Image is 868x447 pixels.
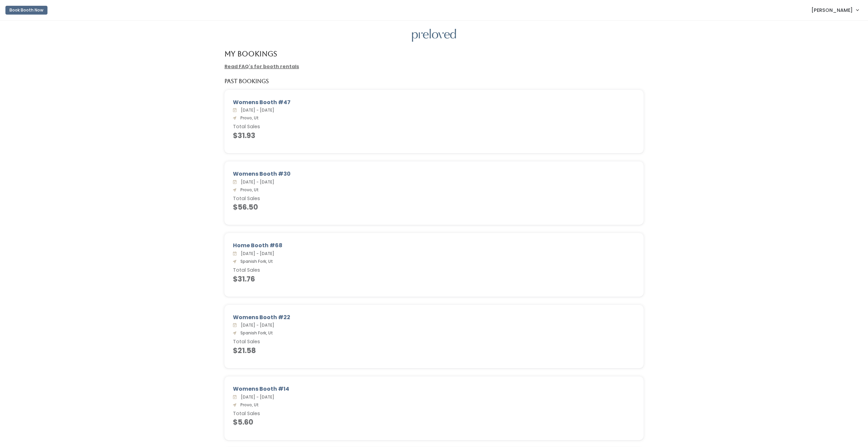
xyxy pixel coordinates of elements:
div: Womens Booth #14 [233,385,635,393]
span: Provo, Ut [238,115,259,121]
h5: Past Bookings [224,78,269,84]
span: Spanish Fork, Ut [238,330,273,336]
span: [DATE] - [DATE] [238,251,274,256]
h4: $21.58 [233,347,635,354]
span: [DATE] - [DATE] [238,107,274,113]
h6: Total Sales [233,124,635,130]
span: [DATE] - [DATE] [238,394,274,400]
div: Womens Booth #22 [233,313,635,322]
span: Spanish Fork, Ut [238,258,273,264]
h6: Total Sales [233,411,635,416]
h4: $31.93 [233,132,635,139]
h4: $5.60 [233,418,635,426]
div: Womens Booth #47 [233,98,635,106]
h4: $31.76 [233,275,635,283]
h4: $56.50 [233,203,635,211]
div: Womens Booth #30 [233,170,635,178]
a: Read FAQ's for booth rentals [224,63,299,70]
button: Book Booth Now [5,6,47,15]
span: Provo, Ut [238,402,259,408]
a: [PERSON_NAME] [805,3,865,17]
div: Home Booth #68 [233,241,635,250]
h6: Total Sales [233,196,635,201]
h4: My Bookings [224,50,277,58]
span: [PERSON_NAME] [811,6,853,14]
img: preloved logo [412,29,456,42]
h6: Total Sales [233,339,635,345]
span: Provo, Ut [238,187,259,193]
h6: Total Sales [233,268,635,273]
a: Book Booth Now [5,3,47,18]
span: [DATE] - [DATE] [238,179,274,185]
span: [DATE] - [DATE] [238,322,274,328]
